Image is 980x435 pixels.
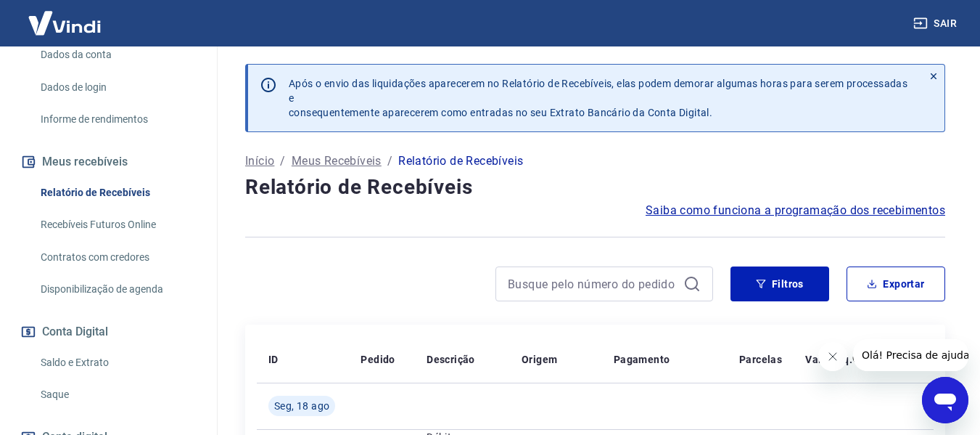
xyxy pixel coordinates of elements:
iframe: Botão para abrir a janela de mensagens [922,377,968,423]
p: Origem [522,352,557,367]
a: Recebíveis Futuros Online [35,210,199,240]
a: Dados da conta [35,40,199,70]
button: Meus recebíveis [17,146,199,178]
p: Após o envio das liquidações aparecerem no Relatório de Recebíveis, elas podem demorar algumas ho... [289,76,911,120]
span: Seg, 18 ago [274,399,329,413]
p: / [387,153,392,170]
p: Descrição [427,352,475,367]
p: Pedido [361,352,395,367]
img: Vindi [17,1,112,45]
a: Dados de login [35,73,199,102]
p: Parcelas [739,352,782,367]
p: / [280,153,285,170]
a: Saque [35,380,199,410]
input: Busque pelo número do pedido [508,273,678,295]
button: Filtros [730,267,829,301]
iframe: Mensagem da empresa [853,339,968,371]
a: Disponibilização de agenda [35,275,199,304]
p: ID [268,352,279,367]
span: Olá! Precisa de ajuda? [9,10,122,22]
button: Exportar [847,267,945,301]
h4: Relatório de Recebíveis [245,173,945,202]
a: Meus Recebíveis [292,153,382,170]
a: Saldo e Extrato [35,348,199,378]
iframe: Fechar mensagem [818,342,847,371]
a: Relatório de Recebíveis [35,178,199,208]
p: Valor Líq. [805,352,852,367]
button: Sair [910,10,963,37]
a: Início [245,153,274,170]
a: Saiba como funciona a programação dos recebimentos [646,202,945,219]
a: Informe de rendimentos [35,105,199,134]
p: Relatório de Recebíveis [398,153,523,170]
p: Pagamento [614,352,670,367]
button: Conta Digital [17,316,199,348]
a: Contratos com credores [35,243,199,272]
